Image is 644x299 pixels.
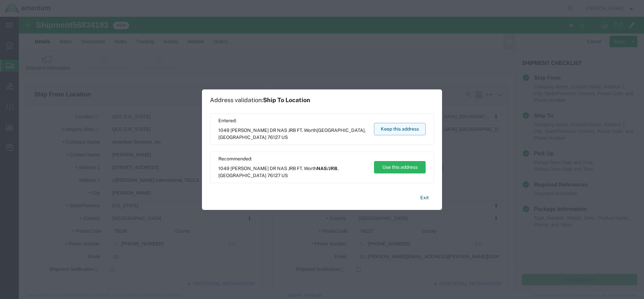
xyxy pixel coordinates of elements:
h1: Address validation: [210,96,310,104]
span: 1049 [PERSON_NAME] DR NAS JRB FT. Worth , [218,165,368,179]
span: 76127 [267,135,280,140]
span: Ship To Location [263,96,310,103]
span: [GEOGRAPHIC_DATA] [218,173,266,178]
span: US [281,173,288,178]
button: Exit [415,192,434,204]
button: Keep this address [374,123,426,135]
span: 76127 [267,173,280,178]
span: Entered: [218,117,368,124]
span: NAS/JRB [317,166,337,171]
span: US [281,135,288,140]
span: [GEOGRAPHIC_DATA] [218,135,266,140]
button: Use this address [374,161,426,173]
span: Recommended: [218,155,368,162]
span: [GEOGRAPHIC_DATA] [317,128,365,133]
span: 1049 [PERSON_NAME] DR NAS JRB FT. Worth , [218,127,368,141]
